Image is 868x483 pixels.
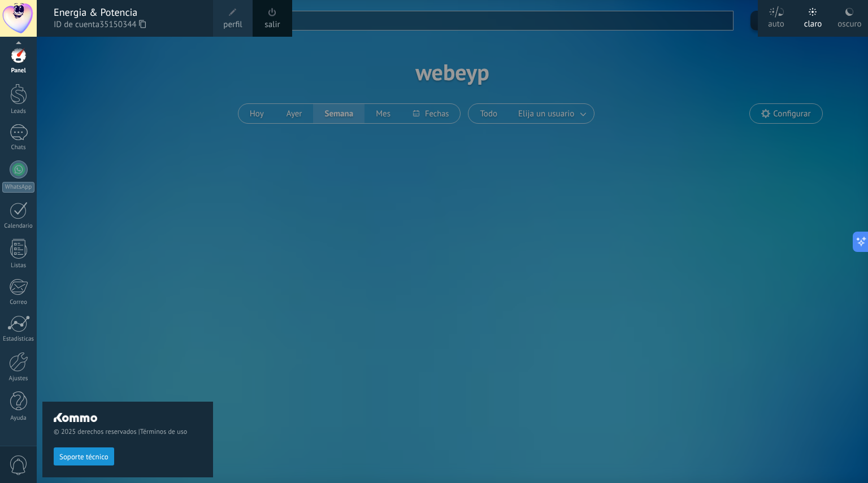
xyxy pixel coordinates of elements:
[54,6,202,19] div: Energia & Potencia
[2,375,35,382] div: Ajustes
[2,299,35,306] div: Correo
[54,447,114,465] button: Soporte técnico
[804,7,822,37] div: claro
[54,19,202,31] span: ID de cuenta
[2,144,35,151] div: Chats
[837,7,861,37] div: oscuro
[223,19,242,31] span: perfil
[2,67,35,75] div: Panel
[2,223,35,230] div: Calendario
[2,182,34,193] div: WhatsApp
[2,108,35,115] div: Leads
[99,19,146,31] span: 35150344
[54,452,114,460] a: Soporte técnico
[54,428,202,436] span: © 2025 derechos reservados |
[59,453,108,461] span: Soporte técnico
[2,262,35,269] div: Listas
[264,19,280,31] a: salir
[2,415,35,422] div: Ayuda
[2,336,35,343] div: Estadísticas
[140,428,187,436] a: Términos de uso
[768,7,784,37] div: auto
